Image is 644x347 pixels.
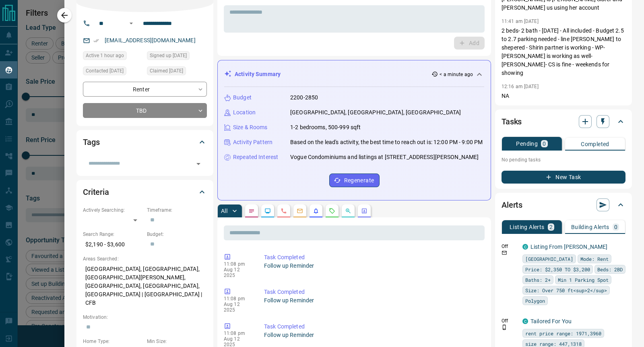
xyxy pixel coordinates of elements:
[440,71,473,78] p: < a minute ago
[502,250,507,256] svg: Email
[83,207,143,214] p: Actively Searching:
[530,244,607,250] a: Listing From [PERSON_NAME]
[83,231,143,238] p: Search Range:
[224,302,252,313] p: Aug 12 2025
[83,51,143,62] div: Tue Aug 12 2025
[297,208,303,214] svg: Emails
[83,136,99,149] h2: Tags
[264,253,481,262] p: Task Completed
[614,224,617,230] p: 0
[193,158,204,169] button: Open
[83,338,143,345] p: Home Type:
[530,318,572,324] a: Tailored For You
[525,297,545,305] span: Polygon
[86,67,124,75] span: Contacted [DATE]
[502,112,625,131] div: Tasks
[147,51,207,62] div: Sun Jun 08 2025
[549,224,553,230] p: 2
[502,198,522,211] h2: Alerts
[83,182,207,202] div: Criteria
[502,195,625,215] div: Alerts
[543,141,546,147] p: 0
[105,37,196,43] a: [EMAIL_ADDRESS][DOMAIN_NAME]
[83,186,109,198] h2: Criteria
[233,153,278,161] p: Repeated Interest
[345,208,351,214] svg: Opportunities
[126,19,136,28] button: Open
[93,38,99,43] svg: Email Verified
[233,123,268,132] p: Size & Rooms
[147,338,207,345] p: Min Size:
[502,27,625,77] p: 2 beds- 2 bath - [DATE] - All included - Budget 2.5 to 2.7 parking needed - line [PERSON_NAME] to...
[290,138,483,147] p: Based on the lead's activity, the best time to reach out is: 12:00 PM - 9:00 PM
[233,108,256,117] p: Location
[580,255,609,263] span: Mode: Rent
[264,296,481,305] p: Follow up Reminder
[502,324,507,330] svg: Push Notification Only
[290,93,318,102] p: 2200-2850
[264,331,481,339] p: Follow up Reminder
[525,255,573,263] span: [GEOGRAPHIC_DATA]
[86,52,124,60] span: Active 1 hour ago
[264,322,481,331] p: Task Completed
[502,115,522,128] h2: Tasks
[83,82,207,97] div: Renter
[502,243,518,250] p: Off
[525,276,551,284] span: Baths: 2+
[221,208,227,214] p: All
[264,288,481,296] p: Task Completed
[233,138,272,147] p: Activity Pattern
[329,173,380,187] button: Regenerate
[502,154,625,166] p: No pending tasks
[224,296,252,302] p: 11:08 pm
[522,318,528,324] div: condos.ca
[235,70,281,78] p: Activity Summary
[83,238,143,251] p: $2,190 - $3,600
[264,208,271,214] svg: Lead Browsing Activity
[525,286,607,294] span: Size: Over 750 ft<sup>2</sup>
[290,123,361,132] p: 1-2 bedrooms, 500-999 sqft
[313,208,319,214] svg: Listing Alerts
[224,267,252,278] p: Aug 12 2025
[147,231,207,238] p: Budget:
[83,103,207,118] div: TBD
[571,224,609,230] p: Building Alerts
[510,224,545,230] p: Listing Alerts
[83,314,207,321] p: Motivation:
[83,132,207,152] div: Tags
[581,141,609,147] p: Completed
[597,265,623,273] span: Beds: 2BD
[83,262,207,310] p: [GEOGRAPHIC_DATA], [GEOGRAPHIC_DATA], [GEOGRAPHIC_DATA][PERSON_NAME], [GEOGRAPHIC_DATA], [GEOGRAP...
[525,265,590,273] span: Price: $2,350 TO $3,200
[502,84,539,89] p: 12:16 am [DATE]
[264,262,481,270] p: Follow up Reminder
[224,330,252,336] p: 11:08 pm
[558,276,609,284] span: Min 1 Parking Spot
[150,67,183,75] span: Claimed [DATE]
[248,208,255,214] svg: Notes
[502,171,625,184] button: New Task
[83,66,143,78] div: Thu Jun 12 2025
[281,208,287,214] svg: Calls
[290,153,479,161] p: Vogue Condominiums and listings at [STREET_ADDRESS][PERSON_NAME]
[150,52,187,60] span: Signed up [DATE]
[147,66,207,78] div: Thu Jun 12 2025
[147,207,207,214] p: Timeframe:
[502,92,625,100] p: NA
[502,317,518,324] p: Off
[83,255,207,262] p: Areas Searched:
[361,208,367,214] svg: Agent Actions
[525,329,601,337] span: rent price range: 1971,3960
[502,19,539,24] p: 11:41 am [DATE]
[329,208,335,214] svg: Requests
[522,244,528,250] div: condos.ca
[233,93,252,102] p: Budget
[224,261,252,267] p: 11:08 pm
[290,108,461,117] p: [GEOGRAPHIC_DATA], [GEOGRAPHIC_DATA], [GEOGRAPHIC_DATA]
[224,67,484,82] div: Activity Summary< a minute ago
[516,141,538,147] p: Pending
